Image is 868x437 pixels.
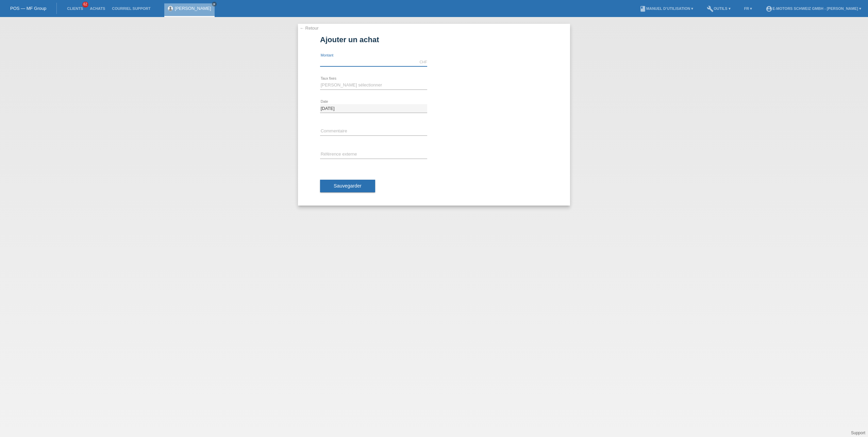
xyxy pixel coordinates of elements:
[419,60,427,64] div: CHF
[320,35,548,44] h1: Ajouter un achat
[300,26,319,31] a: ← Retour
[108,6,154,11] a: Courriel Support
[707,5,714,12] i: build
[334,183,362,189] span: Sauvegarder
[320,180,375,193] button: Sauvegarder
[766,5,772,12] i: account_circle
[64,6,86,11] a: Clients
[639,5,646,12] i: book
[212,2,217,6] a: close
[82,2,88,7] span: 62
[741,6,756,11] a: FR ▾
[703,6,734,11] a: buildOutils ▾
[851,431,865,435] a: Support
[86,6,108,11] a: Achats
[10,6,46,11] a: POS — MF Group
[762,6,865,11] a: account_circleE-Motors Schweiz GmbH - [PERSON_NAME] ▾
[175,6,211,11] a: [PERSON_NAME]
[213,2,216,6] i: close
[636,6,697,11] a: bookManuel d’utilisation ▾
